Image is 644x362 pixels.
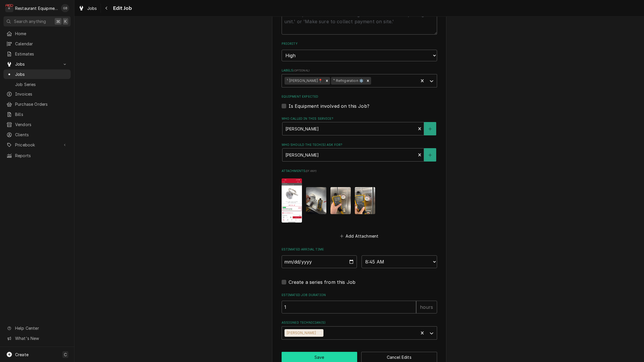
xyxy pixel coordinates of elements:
a: Go to Help Center [3,323,71,333]
span: C [64,352,67,358]
span: Estimates [15,51,68,57]
div: Who called in this service? [282,117,437,135]
span: Jobs [15,71,68,77]
img: Q0L7QD0gT32nOgFdk0V2 [355,187,375,214]
a: Estimates [3,49,71,59]
a: Jobs [76,3,99,13]
div: ⁴ Refrigeration ❄️ [331,77,365,85]
div: Gary Beaver's Avatar [61,4,69,12]
span: K [64,18,67,24]
button: Create New Contact [424,122,436,135]
label: Assigned Technician(s) [282,320,437,325]
a: Home [3,29,71,38]
div: hours [416,301,437,313]
span: Edit Job [111,4,132,12]
span: Pricebook [15,142,59,148]
a: Purchase Orders [3,99,71,109]
div: Restaurant Equipment Diagnostics's Avatar [5,4,13,12]
div: Remove ⁴ Refrigeration ❄️ [365,77,371,85]
a: Go to What's New [3,334,71,343]
div: Priority [282,42,437,61]
span: Create [15,352,28,357]
img: 0qVcMCIIR3Zl4BT9vj8V [282,178,302,223]
div: Equipment Expected [282,94,437,109]
span: Home [15,31,68,37]
img: wj9Kn8j8TleDteSiyZx6 [306,187,326,214]
div: R [5,4,13,12]
a: Jobs [3,69,71,79]
svg: Create New Contact [428,127,432,131]
span: Calendar [15,41,68,47]
a: Bills [3,110,71,119]
a: Reports [3,151,71,160]
label: Who should the tech(s) ask for? [282,143,437,147]
label: Priority [282,42,437,46]
div: Estimated Job Duration [282,293,437,313]
input: Date [282,255,357,268]
div: ¹ [PERSON_NAME]📍 [285,77,324,85]
div: [PERSON_NAME] [285,329,317,337]
label: Create a series from this Job [289,279,356,286]
button: Navigate back [102,3,111,13]
label: Attachments [282,169,437,173]
a: Calendar [3,39,71,49]
label: Who called in this service? [282,117,437,121]
span: Reports [15,153,68,159]
svg: Create New Contact [428,153,432,157]
button: Create New Contact [424,148,436,162]
a: Go to Jobs [3,59,71,69]
a: Vendors [3,120,71,129]
span: Job Series [15,81,68,87]
div: Attachments [282,169,437,240]
span: Purchase Orders [15,101,68,107]
a: Invoices [3,89,71,99]
span: Help Center [15,325,67,331]
span: Invoices [15,91,68,97]
div: Estimated Arrival Time [282,247,437,268]
a: Clients [3,130,71,139]
div: Remove Chuck Almond [317,329,323,337]
img: PucbkDaWRc2D6u0TOiDu [330,187,351,214]
div: Labels [282,68,437,87]
div: Assigned Technician(s) [282,320,437,339]
label: Is Equipment involved on this Job? [289,103,369,110]
span: Jobs [15,61,59,67]
span: Jobs [87,5,97,11]
label: Equipment Expected [282,94,437,99]
span: What's New [15,335,67,341]
div: Technician Instructions [282,0,437,34]
label: Estimated Job Duration [282,293,437,298]
button: Add Attachment [339,232,380,240]
div: GB [61,4,69,12]
span: ⌘ [56,18,60,24]
span: Vendors [15,121,68,128]
span: ( if any ) [305,169,316,173]
span: Bills [15,111,68,117]
div: Remove ¹ Beckley📍 [324,77,330,85]
label: Labels [282,68,437,73]
select: Time Select [362,255,437,268]
a: Job Series [3,80,71,89]
span: Search anything [14,18,46,24]
div: Who should the tech(s) ask for? [282,143,437,162]
span: Clients [15,132,68,138]
div: Restaurant Equipment Diagnostics [15,5,58,11]
label: Estimated Arrival Time [282,247,437,252]
span: ( optional ) [293,69,310,72]
a: Go to Pricebook [3,140,71,150]
button: Search anything⌘K [3,16,71,26]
